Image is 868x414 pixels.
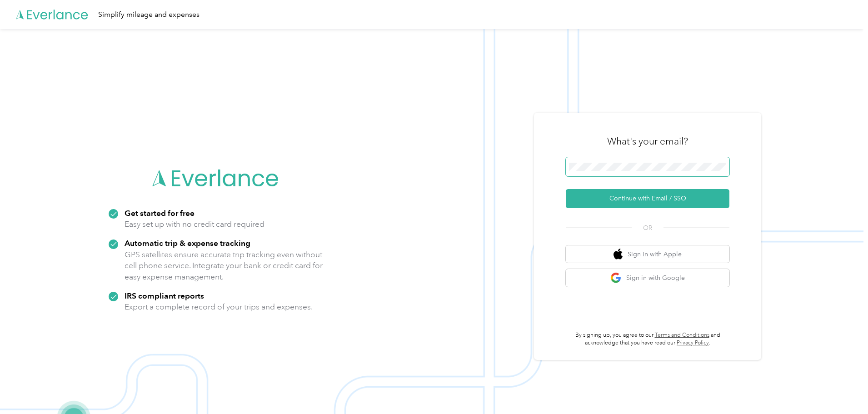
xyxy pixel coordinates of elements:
[125,219,264,230] p: Easy set up with no credit card required
[607,135,688,148] h3: What's your email?
[677,339,709,346] a: Privacy Policy
[98,9,200,20] div: Simplify mileage and expenses
[125,249,323,283] p: GPS satellites ensure accurate trip tracking even without cell phone service. Integrate your bank...
[614,249,623,260] img: apple logo
[125,208,195,218] strong: Get started for free
[125,291,204,300] strong: IRS compliant reports
[125,238,250,248] strong: Automatic trip & expense tracking
[566,269,729,287] button: google logoSign in with Google
[655,332,709,339] a: Terms and Conditions
[566,245,729,263] button: apple logoSign in with Apple
[610,272,622,284] img: google logo
[566,189,729,208] button: Continue with Email / SSO
[125,301,313,313] p: Export a complete record of your trips and expenses.
[566,331,729,347] p: By signing up, you agree to our and acknowledge that you have read our .
[632,223,663,233] span: OR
